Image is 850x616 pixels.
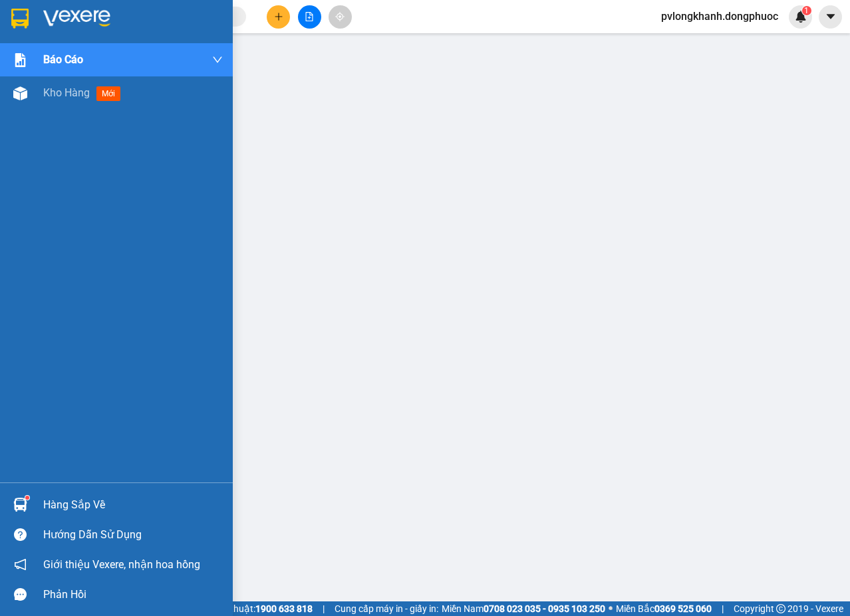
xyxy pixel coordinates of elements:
[13,498,27,512] img: warehouse-icon
[335,12,345,21] span: aim
[298,5,321,29] button: file-add
[212,54,223,65] span: down
[484,603,605,614] strong: 0708 023 035 - 0935 103 250
[43,495,223,515] div: Hàng sắp về
[255,603,313,614] strong: 1900 633 818
[825,11,837,23] span: caret-down
[335,601,438,616] span: Cung cấp máy in - giấy in:
[442,601,605,616] span: Miền Nam
[13,86,27,100] img: warehouse-icon
[654,603,712,614] strong: 0369 525 060
[329,5,352,29] button: aim
[274,12,283,21] span: plus
[11,9,29,29] img: logo-vxr
[43,556,200,573] span: Giới thiệu Vexere, nhận hoa hồng
[776,604,785,613] span: copyright
[25,496,29,500] sup: 1
[722,601,724,616] span: |
[650,8,789,25] span: pvlongkhanh.dongphuoc
[13,53,27,67] img: solution-icon
[802,6,811,15] sup: 1
[305,12,314,21] span: file-add
[616,601,712,616] span: Miền Bắc
[190,601,313,616] span: Hỗ trợ kỹ thuật:
[14,528,27,541] span: question-circle
[14,558,27,571] span: notification
[819,5,842,29] button: caret-down
[43,86,90,99] span: Kho hàng
[96,86,120,101] span: mới
[795,11,807,23] img: icon-new-feature
[267,5,290,29] button: plus
[323,601,325,616] span: |
[14,588,27,601] span: message
[804,6,809,15] span: 1
[609,606,613,611] span: ⚪️
[43,51,83,68] span: Báo cáo
[43,525,223,545] div: Hướng dẫn sử dụng
[43,585,223,605] div: Phản hồi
